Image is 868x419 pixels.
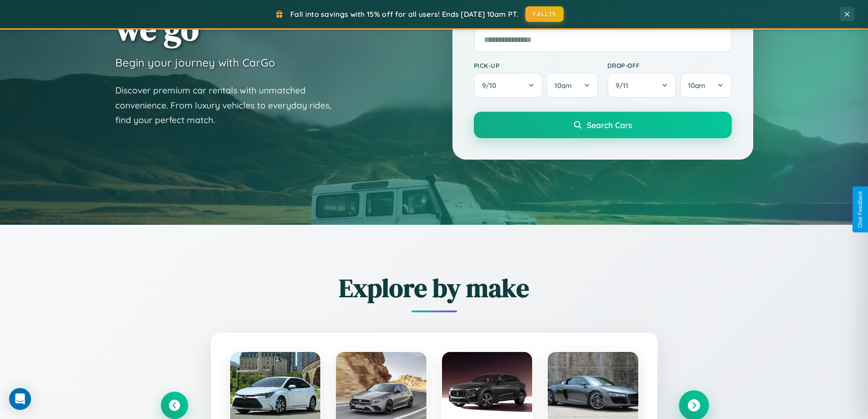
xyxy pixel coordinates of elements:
span: 10am [688,81,705,90]
button: 10am [680,73,731,98]
button: 9/10 [474,73,543,98]
button: Search Cars [474,112,732,138]
span: Search Cars [587,120,632,130]
h3: Begin your journey with CarGo [115,56,275,69]
div: Give Feedback [857,191,863,228]
span: 9 / 10 [482,81,501,90]
span: Fall into savings with 15% off for all users! Ends [DATE] 10am PT. [290,10,519,19]
label: Pick-up [474,62,598,69]
div: Open Intercom Messenger [9,388,31,410]
button: 9/11 [607,73,677,98]
button: FALL15 [525,6,564,22]
span: 9 / 11 [616,81,633,90]
h2: Explore by make [161,270,708,305]
span: 10am [555,81,572,90]
label: Drop-off [607,62,732,69]
button: 10am [546,73,598,98]
p: Discover premium car rentals with unmatched convenience. From luxury vehicles to everyday rides, ... [115,83,343,128]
